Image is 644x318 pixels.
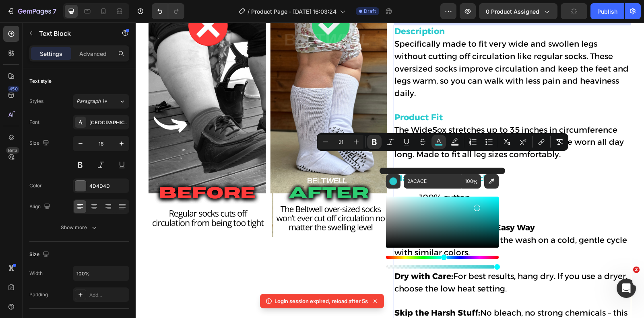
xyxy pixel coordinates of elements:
[40,49,62,58] p: Settings
[73,94,129,109] button: Paragraph 1*
[29,201,52,212] div: Align
[259,285,492,308] span: No bleach, no strong chemicals – this keeps the fabric soft, stretchy, and long-lasting.
[364,8,376,15] span: Draft
[259,285,345,295] strong: Skip the Harsh Stuff:
[259,16,493,76] span: Specifically made to fit very wide and swollen legs without cutting off circulation like regular ...
[386,256,499,259] div: Hue
[29,270,43,277] div: Width
[29,119,39,126] div: Font
[29,98,43,105] div: Styles
[89,119,127,126] div: [GEOGRAPHIC_DATA]
[29,291,48,298] div: Padding
[617,279,636,298] iframe: Intercom live chat
[404,174,462,189] input: E.g FFFFFF
[633,267,640,273] span: 2
[259,151,357,161] strong: Materials In Our Socks
[284,170,334,180] span: 100% cutton
[152,3,184,19] div: Undo/Redo
[317,133,568,151] div: Editor contextual toolbar
[473,178,478,187] span: %
[258,2,495,310] div: Rich Text Editor. Editing area: main
[259,213,313,222] strong: Wash Gently:
[3,3,60,19] button: 7
[259,200,399,210] strong: Beltwell Sock Care – The Easy Way
[53,6,56,16] p: 7
[29,220,129,235] button: Show more
[79,49,107,58] p: Advanced
[8,86,19,92] div: 450
[259,4,309,14] strong: Description
[259,249,492,271] span: For best results, hang dry. If you use a dryer, choose the low heat setting.
[590,3,624,19] button: Publish
[248,7,250,16] span: /
[136,23,644,318] iframe: To enrich screen reader interactions, please activate Accessibility in Grammarly extension settings
[251,7,336,16] span: Product Page - [DATE] 16:03:24
[73,266,129,281] input: Auto
[29,138,51,149] div: Size
[486,7,539,16] span: 0 product assigned
[597,7,617,16] div: Publish
[259,249,318,259] strong: Dry with Care:
[6,147,19,154] div: Beta
[61,224,98,232] div: Show more
[479,3,557,19] button: 0 product assigned
[89,183,127,190] div: 4D4D4D
[29,249,51,260] div: Size
[259,90,307,100] strong: Product Fit
[89,291,127,299] div: Add...
[76,98,107,105] span: Paragraph 1*
[29,182,42,189] div: Color
[39,29,107,38] p: Text Block
[29,78,52,85] div: Text style
[259,213,491,235] span: Pop them in the wash on a cold, gentle cycle with similar colors.
[259,103,488,137] span: The WideSox stretches up to 35 inches in circumference without cutting off circulation, which can...
[275,297,368,305] p: Login session expired, reload after 5s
